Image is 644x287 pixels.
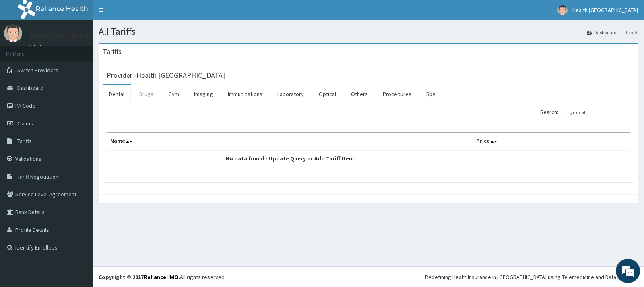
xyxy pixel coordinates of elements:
label: Search: [540,106,630,118]
div: Redefining Heath Insurance in [GEOGRAPHIC_DATA] using Telemedicine and Data Science! [425,273,638,281]
th: Price [473,133,630,151]
h1: All Tariffs [99,26,638,37]
a: Laboratory [271,85,310,102]
a: Online [28,44,47,50]
span: Switch Providers [17,67,58,74]
img: User Image [557,5,568,15]
span: We're online! [47,90,111,171]
li: Tariffs [617,29,638,36]
input: Search: [561,106,630,118]
a: Dental [103,85,131,102]
a: Imaging [188,85,219,102]
a: Procedures [376,85,418,102]
span: Dashboard [17,84,43,92]
a: Others [345,85,374,102]
a: Drugs [133,85,160,102]
img: d_794563401_company_1708531726252_794563401 [15,40,33,60]
span: Claims [17,120,33,127]
footer: All rights reserved. [93,266,644,287]
a: Spa [420,85,442,102]
span: Tariffs [17,137,32,145]
p: Health [GEOGRAPHIC_DATA] [28,33,118,40]
h3: Provider - Health [GEOGRAPHIC_DATA] [107,72,225,79]
img: User Image [4,24,22,42]
a: Dashboard [587,29,617,36]
a: Gym [162,85,186,102]
strong: Copyright © 2017 . [99,273,180,281]
span: Health [GEOGRAPHIC_DATA] [572,6,638,14]
a: RelianceHMO [144,273,178,281]
h3: Tariffs [103,48,122,55]
div: Minimize live chat window [132,4,151,23]
th: Name [107,133,473,151]
td: No data found - Update Query or Add Tariff Item [107,151,473,166]
a: Optical [312,85,343,102]
a: Immunizations [221,85,269,102]
span: Tariff Negotiation [17,173,58,180]
textarea: Type your message and hit 'Enter' [4,197,153,225]
div: Chat with us now [42,45,135,56]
